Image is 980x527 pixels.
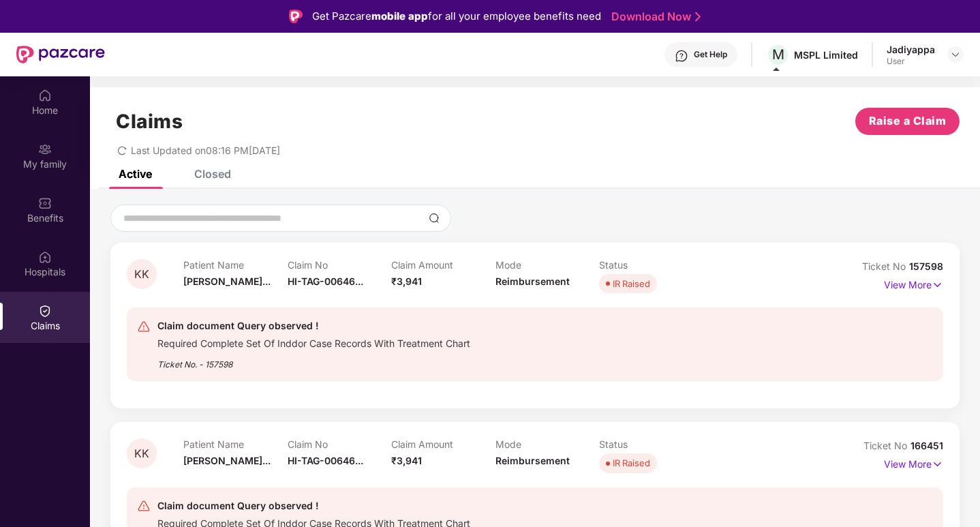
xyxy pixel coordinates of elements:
[183,438,288,450] p: Patient Name
[613,456,650,470] div: IR Raised
[613,277,650,290] div: IR Raised
[855,108,960,135] button: Raise a Claim
[38,250,52,264] img: svg+xml;base64,PHN2ZyBpZD0iSG9zcGl0YWxzIiB4bWxucz0iaHR0cDovL3d3dy53My5vcmcvMjAwMC9zdmciIHdpZHRoPS...
[288,455,363,466] span: HI-TAG-00646...
[611,10,696,24] a: Download Now
[495,455,570,466] span: Reimbursement
[116,110,183,133] h1: Claims
[772,46,784,63] span: M
[38,89,52,102] img: svg+xml;base64,PHN2ZyBpZD0iSG9tZSIgeG1sbnM9Imh0dHA6Ly93d3cudzMub3JnLzIwMDAvc3ZnIiB3aWR0aD0iMjAiIG...
[887,43,935,56] div: Jadiyappa
[289,10,303,23] img: Logo
[288,275,363,287] span: HI-TAG-00646...
[495,275,570,287] span: Reimbursement
[183,259,288,271] p: Patient Name
[38,142,52,156] img: svg+xml;base64,PHN2ZyB3aWR0aD0iMjAiIGhlaWdodD0iMjAiIHZpZXdCb3g9IjAgMCAyMCAyMCIgZmlsbD0ibm9uZSIgeG...
[38,196,52,210] img: svg+xml;base64,PHN2ZyBpZD0iQmVuZWZpdHMiIHhtbG5zPSJodHRwOi8vd3d3LnczLm9yZy8yMDAwL3N2ZyIgd2lkdGg9Ij...
[137,320,151,333] img: svg+xml;base64,PHN2ZyB4bWxucz0iaHR0cDovL3d3dy53My5vcmcvMjAwMC9zdmciIHdpZHRoPSIyNCIgaGVpZ2h0PSIyNC...
[119,167,152,181] div: Active
[932,457,943,472] img: svg+xml;base64,PHN2ZyB4bWxucz0iaHR0cDovL3d3dy53My5vcmcvMjAwMC9zdmciIHdpZHRoPSIxNyIgaGVpZ2h0PSIxNy...
[794,48,858,61] div: MSPL Limited
[391,438,495,450] p: Claim Amount
[137,499,151,513] img: svg+xml;base64,PHN2ZyB4bWxucz0iaHR0cDovL3d3dy53My5vcmcvMjAwMC9zdmciIHdpZHRoPSIyNCIgaGVpZ2h0PSIyNC...
[157,350,470,371] div: Ticket No. - 157598
[495,438,600,450] p: Mode
[288,259,392,271] p: Claim No
[599,259,703,271] p: Status
[157,334,470,350] div: Required Complete Set Of Inddor Case Records With Treatment Chart
[675,49,688,63] img: svg+xml;base64,PHN2ZyBpZD0iSGVscC0zMngzMiIgeG1sbnM9Imh0dHA6Ly93d3cudzMub3JnLzIwMDAvc3ZnIiB3aWR0aD...
[194,167,231,181] div: Closed
[695,10,701,24] img: Stroke
[869,112,947,130] span: Raise a Claim
[134,269,149,280] span: KK
[131,145,280,156] span: Last Updated on 08:16 PM[DATE]
[38,304,52,318] img: svg+xml;base64,PHN2ZyBpZD0iQ2xhaW0iIHhtbG5zPSJodHRwOi8vd3d3LnczLm9yZy8yMDAwL3N2ZyIgd2lkdGg9IjIwIi...
[312,8,601,25] div: Get Pazcare for all your employee benefits need
[862,260,909,272] span: Ticket No
[884,274,943,292] p: View More
[694,49,727,60] div: Get Help
[950,49,961,60] img: svg+xml;base64,PHN2ZyBpZD0iRHJvcGRvd24tMzJ4MzIiIHhtbG5zPSJodHRwOi8vd3d3LnczLm9yZy8yMDAwL3N2ZyIgd2...
[391,259,495,271] p: Claim Amount
[932,277,943,292] img: svg+xml;base64,PHN2ZyB4bWxucz0iaHR0cDovL3d3dy53My5vcmcvMjAwMC9zdmciIHdpZHRoPSIxNyIgaGVpZ2h0PSIxNy...
[909,260,943,272] span: 157598
[887,56,935,67] div: User
[495,259,600,271] p: Mode
[288,438,392,450] p: Claim No
[371,10,428,22] strong: mobile app
[884,453,943,472] p: View More
[134,448,149,460] span: KK
[391,275,422,287] span: ₹3,941
[183,275,271,287] span: [PERSON_NAME]...
[157,318,470,334] div: Claim document Query observed !
[157,498,470,514] div: Claim document Query observed !
[117,145,127,156] span: redo
[16,46,105,63] img: New Pazcare Logo
[391,455,422,466] span: ₹3,941
[183,455,271,466] span: [PERSON_NAME]...
[910,440,943,451] span: 166451
[429,213,440,224] img: svg+xml;base64,PHN2ZyBpZD0iU2VhcmNoLTMyeDMyIiB4bWxucz0iaHR0cDovL3d3dy53My5vcmcvMjAwMC9zdmciIHdpZH...
[599,438,703,450] p: Status
[863,440,910,451] span: Ticket No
